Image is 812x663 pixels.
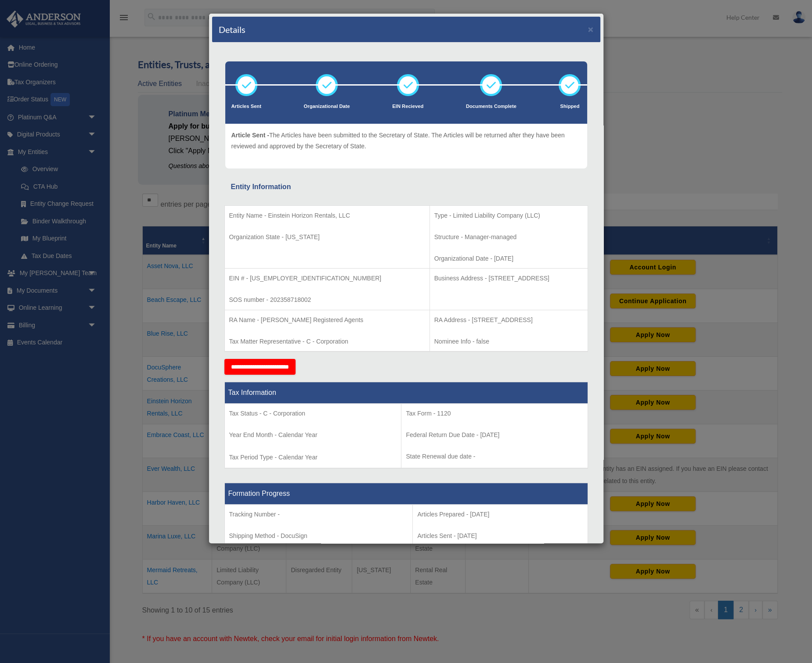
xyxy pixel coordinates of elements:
[229,336,425,347] p: Tax Matter Representative - C - Corporation
[304,102,350,111] p: Organizational Date
[406,430,583,441] p: Federal Return Due Date - [DATE]
[434,253,583,264] p: Organizational Date - [DATE]
[231,181,581,193] div: Entity Information
[406,408,583,419] p: Tax Form - 1120
[224,483,588,505] th: Formation Progress
[229,315,425,326] p: RA Name - [PERSON_NAME] Registered Agents
[231,132,269,139] span: Article Sent -
[466,102,516,111] p: Documents Complete
[434,232,583,243] p: Structure - Manager-managed
[559,102,581,111] p: Shipped
[229,430,397,441] p: Year End Month - Calendar Year
[229,273,425,284] p: EIN # - [US_EMPLOYER_IDENTIFICATION_NUMBER]
[434,315,583,326] p: RA Address - [STREET_ADDRESS]
[231,130,581,151] p: The Articles have been submitted to the Secretary of State. The Articles will be returned after t...
[219,23,245,36] h4: Details
[434,336,583,347] p: Nominee Info - false
[588,25,594,34] button: ×
[406,451,583,462] p: State Renewal due date -
[229,232,425,243] p: Organization State - [US_STATE]
[229,408,397,419] p: Tax Status - C - Corporation
[229,210,425,221] p: Entity Name - Einstein Horizon Rentals, LLC
[224,382,588,404] th: Tax Information
[434,273,583,284] p: Business Address - [STREET_ADDRESS]
[417,509,583,520] p: Articles Prepared - [DATE]
[434,210,583,221] p: Type - Limited Liability Company (LLC)
[231,102,261,111] p: Articles Sent
[224,404,401,469] td: Tax Period Type - Calendar Year
[392,102,423,111] p: EIN Recieved
[229,530,408,541] p: Shipping Method - DocuSign
[229,509,408,520] p: Tracking Number -
[417,530,583,541] p: Articles Sent - [DATE]
[229,294,425,305] p: SOS number - 202358718002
